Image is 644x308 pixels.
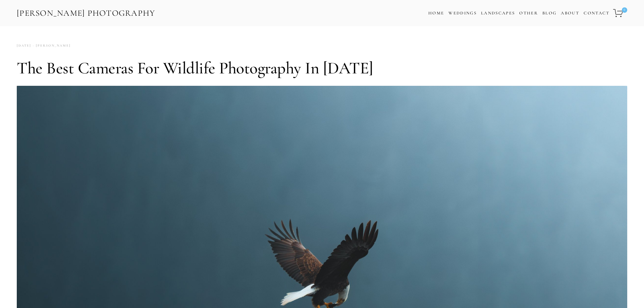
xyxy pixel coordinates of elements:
a: [PERSON_NAME] [31,41,71,50]
a: Other [519,10,538,16]
a: Landscapes [481,10,515,16]
a: Home [428,8,444,18]
a: About [561,8,579,18]
span: 0 [622,7,627,13]
a: Blog [542,8,556,18]
a: [PERSON_NAME] Photography [16,6,156,21]
a: Weddings [448,10,477,16]
a: 0 items in cart [612,5,628,21]
a: Contact [584,8,609,18]
h1: The Best Cameras for Wildlife Photography in [DATE] [17,58,627,78]
time: [DATE] [17,41,31,50]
